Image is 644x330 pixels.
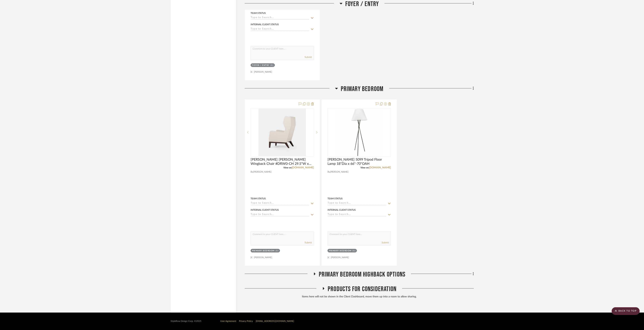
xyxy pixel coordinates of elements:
[276,249,279,252] div: (1)
[335,109,383,156] img: A.Rudin 5099 Tripod Floor Lamp 18"Dia x 66"-70"OAH
[251,202,309,205] input: Type to Search…
[251,16,309,20] input: Type to Search…
[259,109,306,156] img: Holly Hunt Darder Wingback Chair #DRW0-CH 29.5"W x 34.5"D x 43.25"H
[251,170,253,174] span: By
[251,197,266,200] div: Team Status
[239,320,253,322] a: Privacy Policy
[612,307,640,315] scroll-to-top-button: BACK TO TOP
[327,197,343,200] div: Team Status
[253,170,272,174] span: [PERSON_NAME]
[369,166,391,169] a: [DOMAIN_NAME]
[327,213,386,217] input: Type to Search…
[252,249,275,252] div: Primary Bedroom
[251,158,314,166] span: [PERSON_NAME] [PERSON_NAME] Wingback Chair #DRW0-CH 29.5"W x 34.5"D x 43.25"H
[319,270,405,279] span: Primary Bedroom Highback Options
[171,320,201,323] div: StyleRow Design Corp. ©2025
[305,55,312,59] button: Submit
[251,23,279,26] div: Internal Client Status
[251,11,266,15] div: Team Status
[292,166,314,169] a: [DOMAIN_NAME]
[270,64,274,67] div: (1)
[330,170,349,174] span: [PERSON_NAME]
[251,27,309,31] input: Type to Search…
[327,202,386,205] input: Type to Search…
[220,320,236,322] a: User Agreement
[252,64,270,67] div: Foyer / Entry
[245,295,474,299] div: Items here will not be shown in the Client Dashboard, move them up into a room to allow sharing.
[382,241,389,244] button: Submit
[327,158,391,166] span: [PERSON_NAME] 5099 Tripod Floor Lamp 18"Dia x 66"-70"OAH
[328,285,396,293] span: Products For Consideration
[283,167,292,169] span: View on
[327,170,330,174] span: By
[256,320,294,322] a: [EMAIL_ADDRESS][DOMAIN_NAME]
[341,85,384,93] span: Primary Bedroom
[251,208,279,212] div: Internal Client Status
[352,249,356,252] div: (1)
[251,213,309,217] input: Type to Search…
[360,167,369,169] span: View on
[329,249,352,252] div: Primary Bedroom
[305,241,312,244] button: Submit
[327,208,356,212] div: Internal Client Status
